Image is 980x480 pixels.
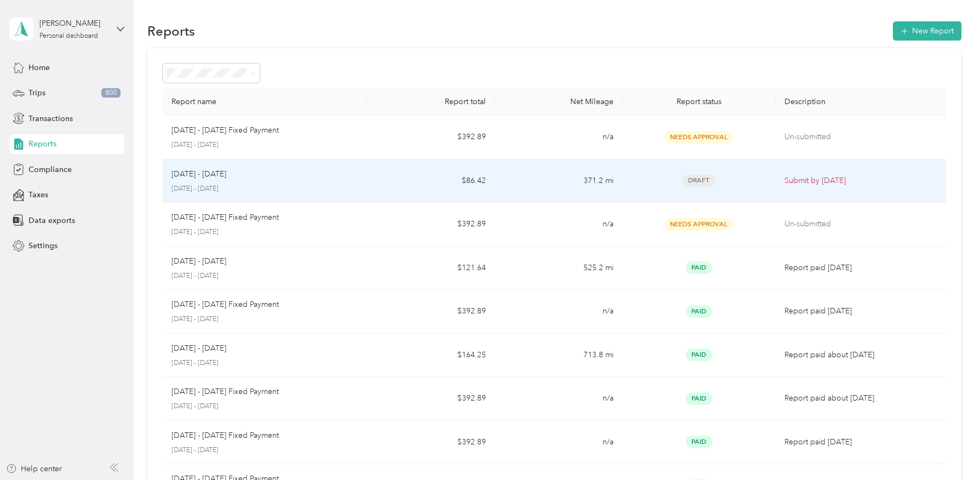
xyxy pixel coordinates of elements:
p: Report paid about [DATE] [784,392,937,404]
th: Report total [367,88,495,116]
div: Report status [631,97,767,106]
th: Net Mileage [495,88,622,116]
td: $164.25 [367,334,495,378]
td: n/a [495,290,622,334]
span: Needs Approval [664,131,733,144]
p: [DATE] - [DATE] Fixed Payment [171,299,279,311]
button: Help center [6,463,62,475]
td: n/a [495,116,622,159]
td: 713.8 mi [495,334,622,378]
p: Un-submitted [784,131,937,143]
th: Report name [163,88,367,116]
div: Personal dashboard [39,33,98,39]
span: Trips [28,87,45,99]
span: Needs Approval [664,218,733,231]
span: Data exports [28,215,75,226]
p: [DATE] - [DATE] [171,184,358,194]
td: $392.89 [367,116,495,159]
span: Paid [686,305,712,318]
span: Draft [683,174,715,187]
td: $392.89 [367,377,495,421]
p: Submit by [DATE] [784,175,937,187]
span: Paid [686,348,712,361]
span: Home [28,62,50,73]
div: [PERSON_NAME] [39,18,108,29]
p: Report paid about [DATE] [784,349,937,361]
p: [DATE] - [DATE] [171,140,358,150]
td: n/a [495,377,622,421]
p: [DATE] - [DATE] [171,358,358,368]
td: 525.2 mi [495,247,622,290]
p: [DATE] - [DATE] [171,315,358,324]
span: Paid [686,261,712,274]
span: Compliance [28,164,72,175]
p: [DATE] - [DATE] Fixed Payment [171,430,279,442]
h1: Reports [147,25,195,37]
span: Taxes [28,189,48,201]
td: n/a [495,203,622,247]
p: [DATE] - [DATE] [171,445,358,455]
p: [DATE] - [DATE] [171,227,358,237]
p: [DATE] - [DATE] [171,342,226,355]
span: Settings [28,240,58,252]
p: [DATE] - [DATE] Fixed Payment [171,386,279,398]
span: Reports [28,138,56,150]
span: 800 [101,88,121,98]
p: Report paid [DATE] [784,436,937,448]
iframe: Everlance-gr Chat Button Frame [919,419,980,480]
button: New Report [893,21,961,41]
p: [DATE] - [DATE] Fixed Payment [171,124,279,136]
p: [DATE] - [DATE] Fixed Payment [171,212,279,224]
span: Paid [686,392,712,405]
span: Paid [686,436,712,448]
p: [DATE] - [DATE] [171,255,226,267]
td: $392.89 [367,290,495,334]
p: Report paid [DATE] [784,305,937,317]
p: [DATE] - [DATE] [171,271,358,281]
p: [DATE] - [DATE] [171,168,226,180]
p: Report paid [DATE] [784,262,937,274]
span: Transactions [28,113,73,124]
p: Un-submitted [784,218,937,230]
p: [DATE] - [DATE] [171,402,358,412]
td: $121.64 [367,247,495,290]
th: Description [776,88,946,116]
td: 371.2 mi [495,159,622,203]
td: $392.89 [367,421,495,465]
td: n/a [495,421,622,465]
td: $392.89 [367,203,495,247]
td: $86.42 [367,159,495,203]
